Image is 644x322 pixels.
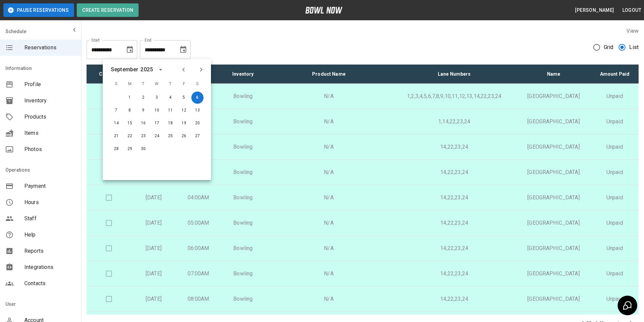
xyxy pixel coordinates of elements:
button: Sep 5, 2025 [178,92,190,104]
span: S [110,77,122,91]
div: 2025 [140,66,153,74]
p: N/A [271,168,387,176]
p: N/A [271,295,387,303]
span: Reports [24,247,76,255]
span: Staff [24,215,76,223]
p: Bowling [226,194,260,202]
p: [GEOGRAPHIC_DATA] [522,270,585,278]
span: Products [24,113,76,121]
th: Name [516,65,591,84]
button: Sep 21, 2025 [110,130,122,142]
img: logo [305,7,342,14]
p: Bowling [226,244,260,252]
p: Unpaid [596,244,633,252]
button: Sep 18, 2025 [164,117,176,129]
button: Sep 19, 2025 [178,117,190,129]
span: Reservations [24,44,76,52]
span: S [191,77,204,91]
span: List [629,43,639,51]
button: Sep 7, 2025 [110,104,122,117]
button: Sep 3, 2025 [151,92,163,104]
button: Sep 30, 2025 [137,143,149,155]
p: Unpaid [596,168,633,176]
button: Sep 22, 2025 [124,130,136,142]
p: Bowling [226,143,260,151]
span: Hours [24,198,76,206]
p: [GEOGRAPHIC_DATA] [522,295,585,303]
p: [GEOGRAPHIC_DATA] [522,244,585,252]
p: N/A [271,143,387,151]
p: Bowling [226,219,260,227]
span: Items [24,129,76,137]
button: Sep 26, 2025 [178,130,190,142]
span: F [178,77,190,91]
button: Sep 6, 2025 [191,92,204,104]
p: [GEOGRAPHIC_DATA] [522,168,585,176]
span: Photos [24,145,76,153]
p: Bowling [226,118,260,126]
p: N/A [271,92,387,100]
p: [DATE] [137,194,170,202]
p: Bowling [226,270,260,278]
p: N/A [271,194,387,202]
button: Sep 10, 2025 [151,104,163,117]
button: Sep 23, 2025 [137,130,149,142]
button: Create Reservation [77,3,139,17]
p: N/A [271,244,387,252]
p: Unpaid [596,219,633,227]
span: Help [24,231,76,239]
p: Unpaid [596,194,633,202]
span: M [124,77,136,91]
button: Pause Reservations [3,3,74,17]
p: 04:00AM [182,194,215,202]
p: [GEOGRAPHIC_DATA] [522,92,585,100]
span: Integrations [24,263,76,271]
span: W [151,77,163,91]
p: Bowling [226,168,260,176]
p: 14,22,23,24 [398,270,511,278]
p: Unpaid [596,270,633,278]
p: 06:00AM [182,244,215,252]
button: Sep 16, 2025 [137,117,149,129]
p: N/A [271,219,387,227]
button: Sep 14, 2025 [110,117,122,129]
button: Sep 15, 2025 [124,117,136,129]
button: Sep 4, 2025 [164,92,176,104]
span: Profile [24,80,76,89]
p: Bowling [226,92,260,100]
button: Logout [620,4,644,17]
button: Sep 29, 2025 [124,143,136,155]
th: Check In [87,65,131,84]
th: Product Name [265,65,392,84]
button: [PERSON_NAME] [572,4,617,17]
button: calendar view is open, switch to year view [155,64,166,75]
p: Unpaid [596,143,633,151]
th: Amount Paid [591,65,639,84]
p: [GEOGRAPHIC_DATA] [522,219,585,227]
p: N/A [271,118,387,126]
p: 14,22,23,24 [398,244,511,252]
p: 05:00AM [182,219,215,227]
p: Unpaid [596,118,633,126]
span: Contacts [24,279,76,288]
span: Payment [24,182,76,190]
span: T [137,77,149,91]
p: 14,22,23,24 [398,143,511,151]
p: [GEOGRAPHIC_DATA] [522,118,585,126]
button: Sep 8, 2025 [124,104,136,117]
button: Sep 20, 2025 [191,117,204,129]
span: T [164,77,176,91]
label: View [626,28,639,34]
span: Grid [604,43,614,51]
button: Sep 17, 2025 [151,117,163,129]
button: Sep 11, 2025 [164,104,176,117]
button: Sep 28, 2025 [110,143,122,155]
button: Sep 27, 2025 [191,130,204,142]
button: Sep 25, 2025 [164,130,176,142]
span: Inventory [24,97,76,105]
div: September [111,66,138,74]
button: Choose date, selected date is Sep 6, 2025 [176,43,190,56]
button: Sep 12, 2025 [178,104,190,117]
button: Sep 1, 2025 [124,92,136,104]
button: Previous month [178,64,189,75]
